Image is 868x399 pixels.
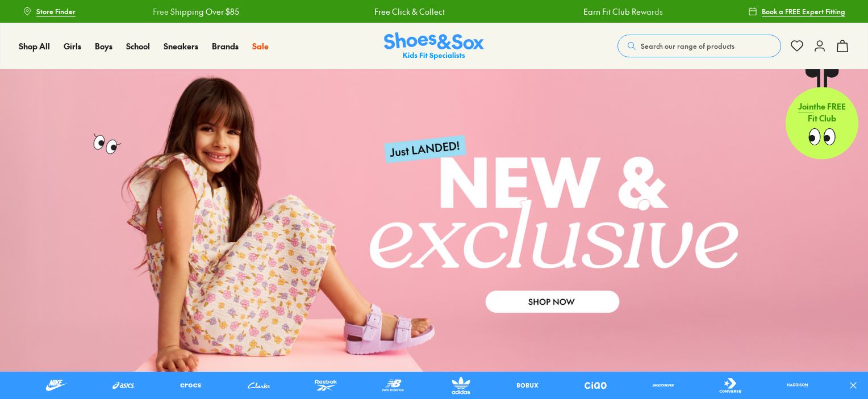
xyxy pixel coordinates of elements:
[252,40,269,52] span: Sale
[19,40,50,52] span: Shop All
[786,91,858,133] p: the FREE Fit Club
[64,40,81,52] span: Girls
[252,40,269,52] a: Sale
[36,6,76,16] span: Store Finder
[64,40,81,52] a: Girls
[95,40,112,52] a: Boys
[126,40,150,52] span: School
[212,40,239,52] a: Brands
[617,35,781,57] button: Search our range of products
[374,6,444,18] a: Free Click & Collect
[152,6,239,18] a: Free Shipping Over $85
[164,40,198,52] span: Sneakers
[384,32,484,60] a: Shoes & Sox
[164,40,198,52] a: Sneakers
[126,40,150,52] a: School
[762,6,845,16] span: Book a FREE Expert Fitting
[583,6,662,18] a: Earn Fit Club Rewards
[95,40,112,52] span: Boys
[748,1,845,22] a: Book a FREE Expert Fitting
[798,100,813,112] span: Join
[19,40,50,52] a: Shop All
[384,32,484,60] img: SNS_Logo_Responsive.svg
[786,69,858,159] a: Jointhe FREE Fit Club
[212,40,239,52] span: Brands
[641,41,735,51] span: Search our range of products
[23,1,76,22] a: Store Finder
